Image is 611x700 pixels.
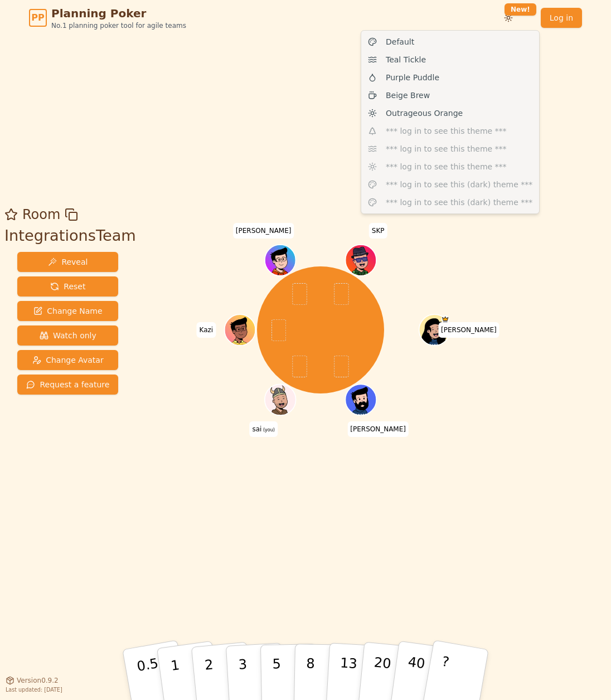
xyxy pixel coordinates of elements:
[386,90,430,101] span: Beige Brew
[386,36,414,47] span: Default
[386,72,439,83] span: Purple Puddle
[386,54,426,65] span: Teal Tickle
[386,108,463,119] span: Outrageous Orange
